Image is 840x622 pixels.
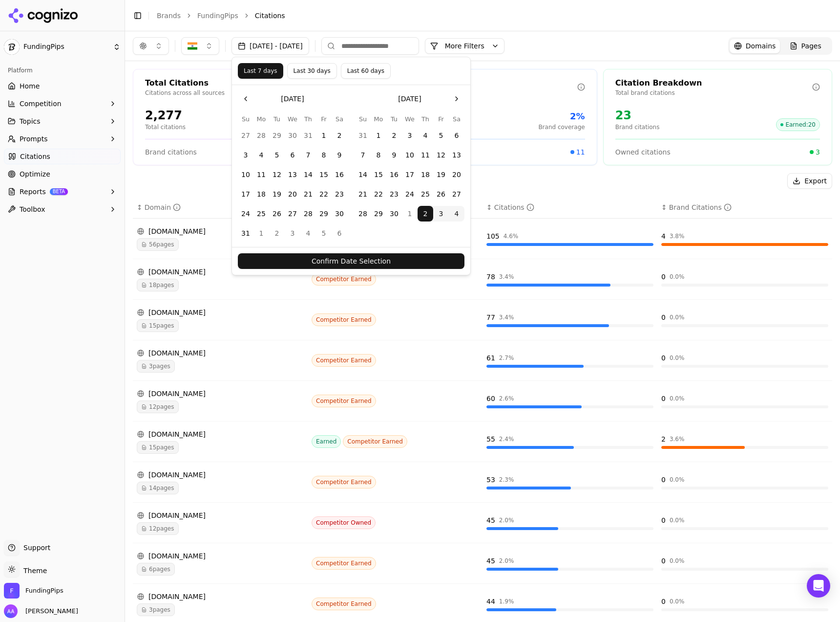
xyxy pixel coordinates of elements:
[746,41,776,51] span: Domains
[137,482,179,494] span: 14 pages
[499,395,514,402] div: 2.6 %
[238,147,253,163] button: Sunday, August 3rd, 2025
[300,147,316,163] button: Thursday, August 7th, 2025
[269,114,285,124] th: Tuesday
[332,225,347,241] button: Saturday, September 6th, 2025
[21,607,78,616] span: [PERSON_NAME]
[615,108,660,123] div: 23
[433,167,449,182] button: Friday, September 19th, 2025
[4,78,121,94] a: Home
[316,114,332,124] th: Friday
[145,89,342,97] p: Citations across all sources
[433,186,449,202] button: Friday, September 26th, 2025
[670,476,685,484] div: 0.0 %
[486,556,495,566] div: 45
[137,267,304,277] div: [DOMAIN_NAME]
[25,586,63,595] span: FundingPips
[486,231,500,241] div: 105
[269,206,285,222] button: Tuesday, August 26th, 2025
[670,435,685,443] div: 3.6 %
[285,225,300,241] button: Wednesday, September 3rd, 2025
[4,149,121,164] a: Citations
[137,226,304,236] div: [DOMAIN_NAME]
[285,147,300,163] button: Wednesday, August 6th, 2025
[145,202,181,212] div: Domain
[661,231,666,241] div: 4
[4,583,20,599] img: FundingPips
[312,598,376,610] span: Competitor Earned
[386,167,402,182] button: Tuesday, September 16th, 2025
[137,389,304,399] div: [DOMAIN_NAME]
[661,353,666,363] div: 0
[538,110,585,123] div: 2%
[371,128,386,143] button: Monday, September 1st, 2025
[661,434,666,444] div: 2
[238,225,253,241] button: Sunday, August 31st, 2025
[20,134,48,144] span: Prompts
[269,128,285,143] button: Tuesday, July 29th, 2025
[238,206,253,222] button: Sunday, August 24th, 2025
[20,81,40,91] span: Home
[661,202,828,212] div: ↕Brand Citations
[816,147,820,157] span: 3
[449,206,464,222] button: Saturday, October 4th, 2025, selected
[380,89,577,97] p: Unique domains citing content
[287,63,337,79] button: Last 30 days
[499,273,514,281] div: 3.4 %
[657,197,832,219] th: brandCitationCount
[418,128,433,143] button: Thursday, September 4th, 2025
[807,574,830,598] div: Open Intercom Messenger
[332,147,347,163] button: Saturday, August 9th, 2025
[316,128,332,143] button: Friday, August 1st, 2025
[576,147,585,157] span: 11
[316,167,332,182] button: Friday, August 15th, 2025
[300,128,316,143] button: Thursday, July 31st, 2025
[670,516,685,524] div: 0.0 %
[341,63,391,79] button: Last 60 days
[332,206,347,222] button: Saturday, August 30th, 2025
[238,114,253,124] th: Sunday
[269,167,285,182] button: Tuesday, August 12th, 2025
[137,400,179,413] span: 12 pages
[499,516,514,524] div: 2.0 %
[402,128,418,143] button: Wednesday, September 3rd, 2025
[137,308,304,317] div: [DOMAIN_NAME]
[380,77,577,89] div: Domain Coverage
[137,551,304,561] div: [DOMAIN_NAME]
[4,166,121,182] a: Optimize
[670,395,685,402] div: 0.0 %
[332,167,347,182] button: Saturday, August 16th, 2025
[355,147,371,163] button: Sunday, September 7th, 2025
[137,563,175,576] span: 6 pages
[661,556,666,566] div: 0
[661,272,666,282] div: 0
[402,186,418,202] button: Wednesday, September 24th, 2025
[670,313,685,321] div: 0.0 %
[433,128,449,143] button: Friday, September 5th, 2025
[238,253,464,269] button: Confirm Date Selection
[499,313,514,321] div: 3.4 %
[371,206,386,222] button: Monday, September 29th, 2025
[253,206,269,222] button: Monday, August 25th, 2025
[670,232,685,240] div: 3.8 %
[269,186,285,202] button: Tuesday, August 19th, 2025
[787,173,832,189] button: Export
[486,312,495,322] div: 77
[137,511,304,520] div: [DOMAIN_NAME]
[433,114,449,124] th: Friday
[145,123,186,131] p: Total citations
[4,583,63,599] button: Open organization switcher
[402,206,418,222] button: Wednesday, October 1st, 2025
[486,515,495,525] div: 45
[312,354,376,367] span: Competitor Earned
[4,39,20,55] img: FundingPips
[402,167,418,182] button: Wednesday, September 17th, 2025
[137,470,304,480] div: [DOMAIN_NAME]
[137,522,179,535] span: 12 pages
[449,167,464,182] button: Saturday, September 20th, 2025
[137,603,175,616] span: 3 pages
[312,557,376,570] span: Competitor Earned
[499,435,514,443] div: 2.4 %
[332,128,347,143] button: Saturday, August 2nd, 2025
[386,206,402,222] button: Tuesday, September 30th, 2025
